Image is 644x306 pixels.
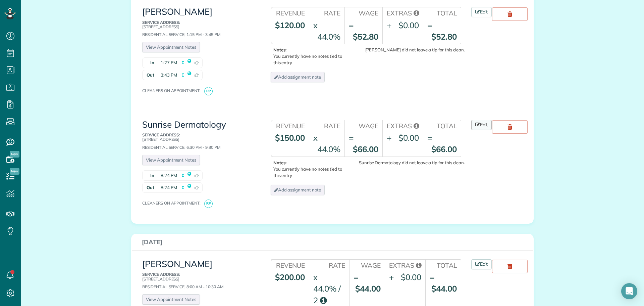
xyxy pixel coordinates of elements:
[10,151,19,158] span: New
[142,155,200,165] a: View Appointment Notes
[398,19,419,31] div: $0.00
[142,201,203,206] span: Cleaners on appointment:
[143,171,156,180] strong: In
[142,272,255,289] div: Residential Service, 8:00 AM - 10:30 AM
[471,7,492,17] a: Edit
[143,58,156,68] strong: In
[275,272,305,282] strong: $200.00
[271,260,309,270] th: Revenue
[273,47,287,52] b: Notes:
[271,72,325,82] a: Add assignment note
[204,87,213,95] span: RP
[427,19,432,31] div: =
[431,144,457,154] strong: $66.00
[161,172,177,179] span: 8:24 PM
[349,19,354,31] div: =
[275,133,305,143] strong: $150.00
[317,31,340,42] div: 44.0%
[273,160,287,165] b: Notes:
[387,19,391,31] div: +
[621,283,637,299] div: Open Intercom Messenger
[142,6,212,17] a: [PERSON_NAME]
[398,132,419,143] div: $0.00
[142,42,200,52] a: View Appointment Notes
[142,133,255,141] p: [STREET_ADDRESS]
[382,7,423,18] th: Extras
[313,283,345,306] div: 44.0% / 2
[309,120,344,131] th: Rate
[353,32,378,42] strong: $52.80
[142,20,255,29] p: [STREET_ADDRESS]
[427,132,432,143] div: =
[313,19,318,31] div: x
[161,72,177,78] span: 3:43 PM
[401,271,421,283] div: $0.00
[273,47,348,66] p: You currently have no notes tied to this entry
[271,7,309,18] th: Revenue
[142,20,180,25] b: Service Address:
[344,120,382,131] th: Wage
[10,168,19,175] span: New
[204,200,213,208] span: RP
[317,143,340,155] div: 44.0%
[143,183,156,192] strong: Out
[355,283,381,294] strong: $44.00
[385,260,425,270] th: Extras
[142,258,212,269] a: [PERSON_NAME]
[349,260,385,270] th: Wage
[387,132,391,143] div: +
[389,271,394,283] div: +
[143,70,156,80] strong: Out
[142,119,226,130] a: Sunrise Dermatology
[142,88,203,93] span: Cleaners on appointment:
[142,239,523,246] h3: [DATE]
[350,47,465,53] div: [PERSON_NAME] did not leave a tip for this clean.
[142,272,255,281] p: [STREET_ADDRESS]
[431,283,457,294] strong: $44.00
[309,7,344,18] th: Rate
[349,132,354,143] div: =
[382,120,423,131] th: Extras
[430,271,434,283] div: =
[353,144,378,154] strong: $66.00
[354,271,358,283] div: =
[273,160,348,179] p: You currently have no notes tied to this entry
[271,120,309,131] th: Revenue
[313,132,318,143] div: x
[423,120,461,131] th: Total
[309,260,349,270] th: Rate
[142,294,200,305] a: View Appointment Notes
[142,132,180,137] b: Service Address:
[142,272,180,277] b: Service Address:
[471,120,492,130] a: Edit
[161,59,177,66] span: 1:27 PM
[431,32,457,42] strong: $52.80
[425,260,461,270] th: Total
[350,160,465,166] div: Sunrise Dermatology did not leave a tip for this clean.
[161,184,177,191] span: 8:24 PM
[142,20,255,37] div: Residential Service, 1:15 PM - 3:45 PM
[275,20,305,30] strong: $120.00
[271,185,325,195] a: Add assignment note
[423,7,461,18] th: Total
[471,259,492,269] a: Edit
[313,271,318,283] div: x
[142,133,255,149] div: Residential Service, 6:30 PM - 9:30 PM
[344,7,382,18] th: Wage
